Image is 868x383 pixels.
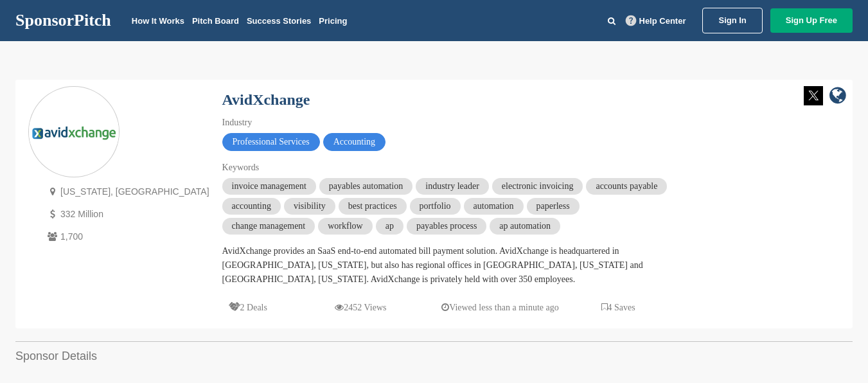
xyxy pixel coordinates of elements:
[44,229,209,245] p: 1,700
[492,178,583,195] span: electronic invoicing
[770,8,853,33] a: Sign Up Free
[416,178,489,195] span: industry leader
[132,16,184,26] a: How It Works
[222,218,315,235] span: change management
[335,299,386,316] p: 2452 Views
[222,116,672,130] div: Industry
[319,178,412,195] span: payables automation
[319,16,347,26] a: Pricing
[586,178,667,195] span: accounts payable
[323,133,385,151] span: Accounting
[29,121,119,144] img: Sponsorpitch & AvidXchange
[222,91,310,108] a: AvidXchange
[318,218,372,235] span: workflow
[44,206,209,222] p: 332 Million
[222,161,672,175] div: Keywords
[222,178,316,195] span: invoice management
[339,198,407,215] span: best practices
[407,218,486,235] span: payables process
[376,218,403,235] span: ap
[527,198,580,215] span: paperless
[623,13,689,28] a: Help Center
[192,16,239,26] a: Pitch Board
[222,198,281,215] span: accounting
[804,86,823,105] img: Twitter white
[222,244,672,287] div: AvidXchange provides an SaaS end-to-end automated bill payment solution. AvidXchange is headquart...
[15,12,111,29] a: SponsorPitch
[410,198,461,215] span: portfolio
[601,299,635,316] p: 4 Saves
[229,299,267,316] p: 2 Deals
[222,133,320,151] span: Professional Services
[441,299,559,316] p: Viewed less than a minute ago
[247,16,311,26] a: Success Stories
[44,184,209,200] p: [US_STATE], [GEOGRAPHIC_DATA]
[464,198,524,215] span: automation
[702,8,762,33] a: Sign In
[829,86,846,107] a: company link
[490,218,560,235] span: ap automation
[15,348,853,365] h2: Sponsor Details
[284,198,335,215] span: visibility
